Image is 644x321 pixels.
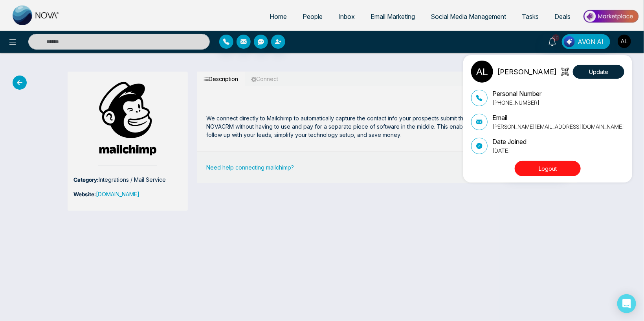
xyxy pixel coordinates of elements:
[497,66,557,77] p: [PERSON_NAME]
[617,294,636,313] div: Open Intercom Messenger
[492,146,527,155] p: [DATE]
[492,122,624,131] p: [PERSON_NAME][EMAIL_ADDRESS][DOMAIN_NAME]
[492,113,624,122] p: Email
[573,65,624,79] button: Update
[492,137,527,146] p: Date Joined
[492,98,541,107] p: [PHONE_NUMBER]
[515,161,581,176] button: Logout
[492,89,541,98] p: Personal Number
